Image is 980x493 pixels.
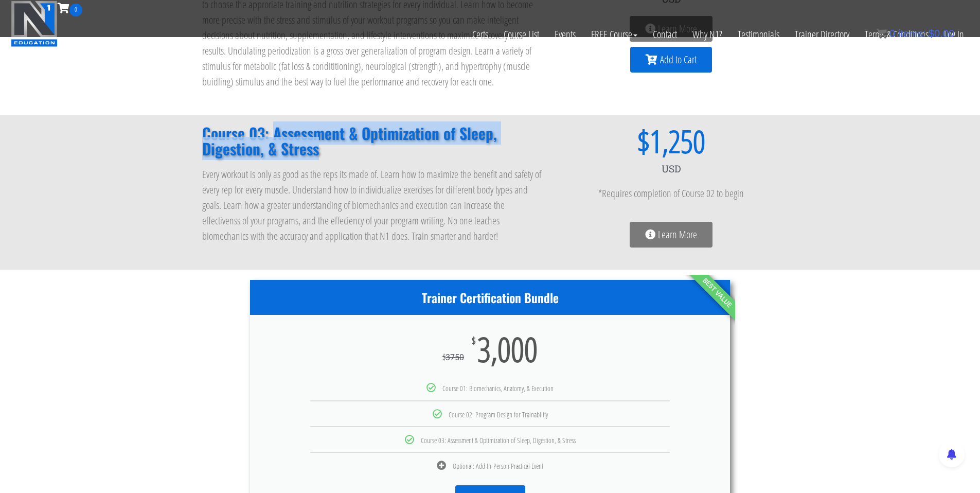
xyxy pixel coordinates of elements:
span: Add to Cart [660,55,697,65]
span: $ [564,126,650,156]
span: Course 02: Program Design for Trainability [449,410,548,419]
span: 0 [889,28,895,39]
span: items: [898,28,925,39]
div: USD [564,156,778,181]
a: Contact [645,16,685,52]
a: Learn More [630,222,712,248]
img: n1-education [11,1,58,47]
img: icon11.png [877,28,887,39]
a: Course List [496,16,547,52]
span: $ [929,28,934,39]
div: Best Value [657,233,776,352]
h2: Course 03: Assessment & Optimization of Sleep, Digestion, & Stress [202,126,544,156]
a: 0 items: $0.00 [877,28,954,39]
bdi: 0.00 [929,28,954,39]
a: Events [547,16,583,52]
span: Learn More [658,230,697,240]
a: Why N1? [685,16,730,52]
span: 1,250 [650,126,705,156]
a: Certs [465,16,496,52]
a: Add to Cart [630,47,712,73]
a: Testimonials [730,16,787,52]
a: Trainer Directory [787,16,857,52]
span: 0 [69,4,82,16]
a: Log In [936,16,972,52]
p: Every workout is only as good as the reps its made of. Learn how to maximize the benefit and safe... [202,167,544,244]
a: FREE Course [583,16,645,52]
span: 3,000 [477,336,538,362]
span: Optional: Add In-Person Practical Event [453,461,543,471]
a: 0 [58,1,82,15]
span: Course 03: Assessment & Optimization of Sleep, Digestion, & Stress [421,435,576,445]
a: Terms & Conditions [857,16,936,52]
span: $ [472,336,476,346]
p: *Requires completion of Course 02 to begin [564,186,778,201]
span: Course 01: Biomechanics, Anatomy, & Execution [442,383,554,393]
div: 3750 [442,353,464,362]
span: $ [442,351,446,363]
h3: Trainer Certification Bundle [250,290,730,305]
